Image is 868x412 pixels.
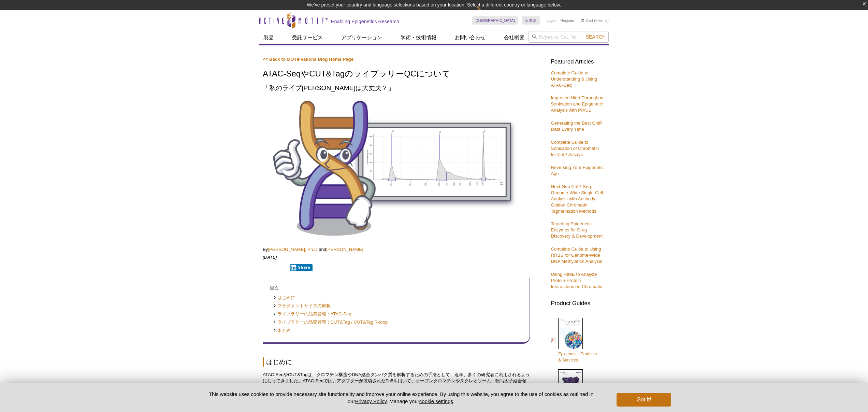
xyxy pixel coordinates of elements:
a: まとめ [273,327,291,334]
p: 目次 [270,285,523,291]
a: Privacy Policy [355,398,387,404]
a: Using RIME to Analyze Protein-Protein Interactions on Chromatin [551,272,602,289]
a: 受託サービス [288,31,327,44]
img: Library QC for ATAC-Seq and CUT&Tag [263,98,530,239]
li: | [558,16,559,25]
a: Epigenetics Products& Services [551,317,597,364]
a: ライブラリーの品質管理：ATAC-Seq [273,311,351,317]
h3: Product Guides [551,297,605,307]
a: 学術・技術情報 [396,31,440,44]
a: Reversing Your Epigenetic Age [551,165,604,176]
em: [DATE] [263,255,277,260]
a: 会社概要 [500,31,529,44]
a: [PERSON_NAME], Ph.D. [268,247,319,252]
a: アプリケーション [337,31,386,44]
button: Share [290,264,313,271]
a: Next-Gen ChIP-Seq: Genome-Wide Single-Cell Analysis with Antibody-Guided Chromatin Tagmentation M... [551,184,603,214]
button: Got it! [617,393,671,407]
a: Complete Guide to Sonication of Chromatin for ChIP Assays [551,140,599,157]
a: 日本語 [522,16,540,25]
img: Your Cart [581,18,584,22]
p: By and [263,246,530,253]
input: Keyword, Cat. No. [529,31,609,43]
img: Epi_brochure_140604_cover_web_70x200 [558,318,583,349]
a: [GEOGRAPHIC_DATA] [472,16,518,25]
img: Change Here [477,5,495,21]
a: Register [560,18,574,23]
iframe: X Post Button [263,264,285,271]
h3: Featured Articles [551,59,605,65]
a: ライブラリーの品質管理：CUT&Tag / CUT&Tag R-loop [273,319,388,326]
a: Complete Guide to Using RRBS for Genome-Wide DNA Methylation Analysis [551,246,602,264]
h2: Enabling Epigenetics Research [331,18,399,25]
a: Complete Guide to Understanding & Using ATAC-Seq [551,70,597,88]
p: This website uses cookies to provide necessary site functionality and improve your online experie... [197,390,605,405]
h2: 「私のライブ[PERSON_NAME]は大丈夫？」 [263,83,530,93]
a: Generating the Best ChIP Data Every Time [551,120,602,132]
a: Targeting Epigenetic Enzymes for Drug Discovery & Development [551,221,603,239]
a: フラグメントサイズの解析 [273,303,331,309]
a: Login [547,18,556,23]
h2: はじめに [263,357,530,367]
a: Improved High-Throughput Sonication and Epigenetic Analysis with PIXUL [551,95,605,113]
img: Abs_epi_2015_cover_web_70x200 [558,369,583,401]
a: はじめに [273,295,295,301]
button: Search [584,34,608,40]
a: [PERSON_NAME] [326,247,363,252]
span: Search [586,34,606,40]
a: << Back to MOTIFvations Blog Home Page [263,57,353,62]
li: (0 items) [581,16,609,25]
a: Cart [581,18,593,23]
a: 製品 [259,31,278,44]
span: Epigenetics Products & Services [558,352,597,363]
a: お問い合わせ [451,31,490,44]
h1: ATAC-SeqやCUT&TagのライブラリーQCについて [263,69,530,79]
button: cookie settings [419,398,453,404]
